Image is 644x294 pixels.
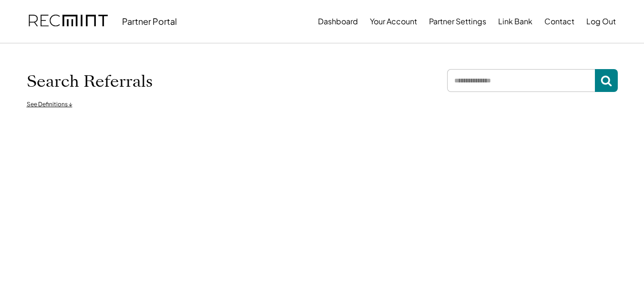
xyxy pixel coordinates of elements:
button: Contact [544,12,574,31]
button: Your Account [370,12,417,31]
div: Partner Portal [122,16,177,27]
button: Link Bank [498,12,532,31]
button: Partner Settings [429,12,486,31]
button: Dashboard [318,12,358,31]
button: Log Out [586,12,616,31]
img: recmint-logotype%403x.png [29,5,108,38]
h1: Search Referrals [27,71,153,91]
div: See Definitions ↓ [27,101,72,109]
